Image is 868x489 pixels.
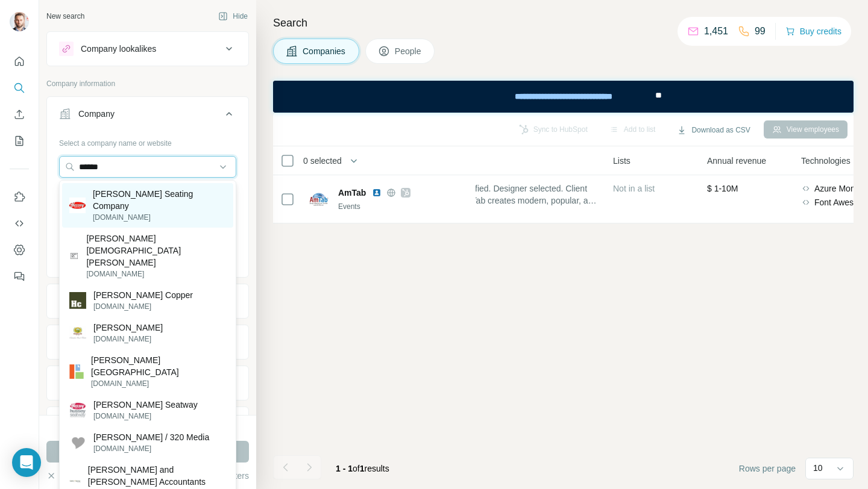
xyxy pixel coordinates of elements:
button: HQ location [47,328,248,357]
span: Annual revenue [707,155,766,167]
img: Hussey and Hussey Accountants [69,480,81,482]
button: Industry [47,287,248,316]
p: [PERSON_NAME] and [PERSON_NAME] Accountants [88,464,226,488]
img: Hussey [69,325,86,341]
p: [DOMAIN_NAME] [91,378,226,389]
img: Hussey Gay Bell [69,251,79,261]
button: Search [10,77,29,99]
p: [PERSON_NAME] Seating Company [93,188,226,212]
p: [DOMAIN_NAME] [93,301,193,312]
span: Not in a list [613,184,655,193]
img: LinkedIn logo [372,188,382,198]
div: Events [338,201,468,212]
button: Company lookalikes [47,34,248,63]
button: Use Surfe on LinkedIn [10,186,29,208]
button: Enrich CSV [10,104,29,125]
p: [PERSON_NAME] Copper [93,289,193,301]
img: Avatar [10,12,29,31]
span: Companies [303,45,347,57]
div: New search [46,11,84,22]
span: 1 - 1 [336,464,353,473]
span: results [336,464,389,473]
button: Annual revenue ($) [47,369,248,397]
h4: Search [273,14,854,31]
p: [DOMAIN_NAME] [93,443,209,454]
span: Lists [613,155,631,167]
p: 1,451 [704,24,728,39]
button: Download as CSV [668,121,758,139]
div: Company [78,108,115,120]
button: Feedback [10,266,29,287]
button: Company [47,99,248,133]
button: My lists [10,130,29,152]
p: 10 [813,462,823,474]
span: Architect specified. Designer selected. Client adored.™ AmTab creates modern, popular, and fun en... [420,182,599,207]
p: [PERSON_NAME] [93,322,163,334]
p: [PERSON_NAME] / 320 Media [93,431,209,443]
button: Employees (size) [47,410,248,438]
p: [DOMAIN_NAME] [93,411,198,422]
p: 99 [755,24,766,39]
span: Rows per page [739,463,796,475]
p: [DOMAIN_NAME] [93,212,226,223]
button: Clear [46,470,81,482]
p: Company information [46,78,249,89]
img: Hussey-Mayfield Memorial Public Library [69,364,84,379]
span: 1 [360,464,365,473]
p: [PERSON_NAME][GEOGRAPHIC_DATA] [91,354,226,378]
img: Hussey Copper [69,292,86,309]
p: [PERSON_NAME] [DEMOGRAPHIC_DATA] [PERSON_NAME] [86,232,226,269]
img: Logo of AmTab [309,190,329,209]
iframe: Banner [273,81,854,113]
span: Technologies [801,155,851,167]
div: Open Intercom Messenger [12,448,41,477]
p: [PERSON_NAME] Seatway [93,399,198,411]
button: Hide [210,7,256,25]
span: of [353,464,360,473]
p: [DOMAIN_NAME] [93,334,163,344]
div: Company lookalikes [81,43,156,55]
span: $ 1-10M [707,184,738,193]
button: Dashboard [10,239,29,261]
img: Hussey Seating Company [69,198,86,214]
span: AmTab [338,187,366,199]
span: People [395,45,423,57]
button: Use Surfe API [10,213,29,234]
img: Matthew Hussey / 320 Media [69,435,86,450]
img: Hussey Seatway [69,402,86,419]
button: Quick start [10,51,29,72]
p: [DOMAIN_NAME] [86,269,226,279]
button: Buy credits [785,23,841,40]
span: 0 selected [303,155,342,167]
div: Select a company name or website [59,133,236,149]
